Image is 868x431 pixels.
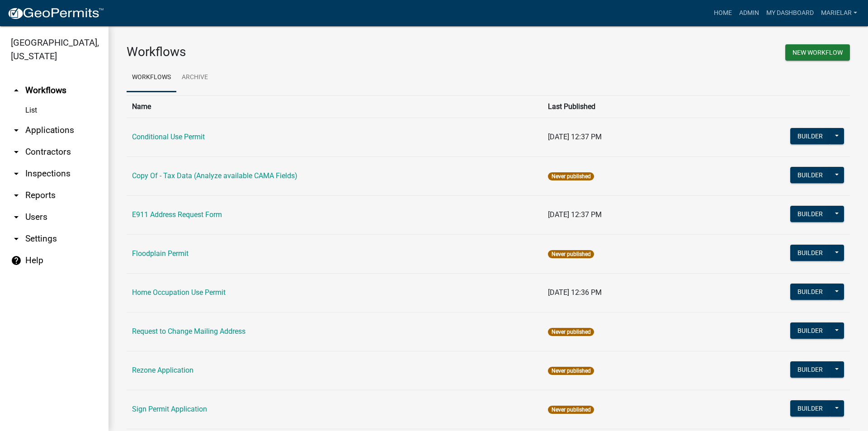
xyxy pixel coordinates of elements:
a: My Dashboard [763,5,817,22]
a: Workflows [127,63,176,92]
th: Name [127,95,542,118]
button: Builder [790,167,830,183]
i: arrow_drop_up [11,85,22,96]
button: Builder [790,322,830,339]
span: Never published [548,406,594,414]
span: [DATE] 12:37 PM [548,210,602,219]
a: Floodplain Permit [132,249,189,258]
button: Builder [790,206,830,222]
span: Never published [548,367,594,375]
i: help [11,255,22,266]
i: arrow_drop_down [11,190,22,201]
i: arrow_drop_down [11,212,22,223]
a: Home [710,5,736,22]
a: marielar [817,5,861,22]
a: Copy Of - Tax Data (Analyze available CAMA Fields) [132,171,297,180]
button: Builder [790,128,830,144]
th: Last Published [542,95,695,118]
a: Sign Permit Application [132,405,207,413]
span: Never published [548,172,594,180]
i: arrow_drop_down [11,147,22,157]
a: Request to Change Mailing Address [132,327,245,336]
a: Conditional Use Permit [132,133,205,141]
span: Never published [548,328,594,336]
a: Archive [176,63,213,92]
a: Admin [736,5,763,22]
a: E911 Address Request Form [132,210,222,219]
button: New Workflow [785,44,850,61]
a: Rezone Application [132,366,193,374]
h3: Workflows [127,44,481,60]
button: Builder [790,245,830,261]
button: Builder [790,400,830,417]
i: arrow_drop_down [11,233,22,244]
span: Never published [548,250,594,258]
span: [DATE] 12:36 PM [548,288,602,297]
i: arrow_drop_down [11,125,22,136]
a: Home Occupation Use Permit [132,288,226,297]
span: [DATE] 12:37 PM [548,133,602,141]
button: Builder [790,361,830,378]
i: arrow_drop_down [11,168,22,179]
button: Builder [790,284,830,300]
